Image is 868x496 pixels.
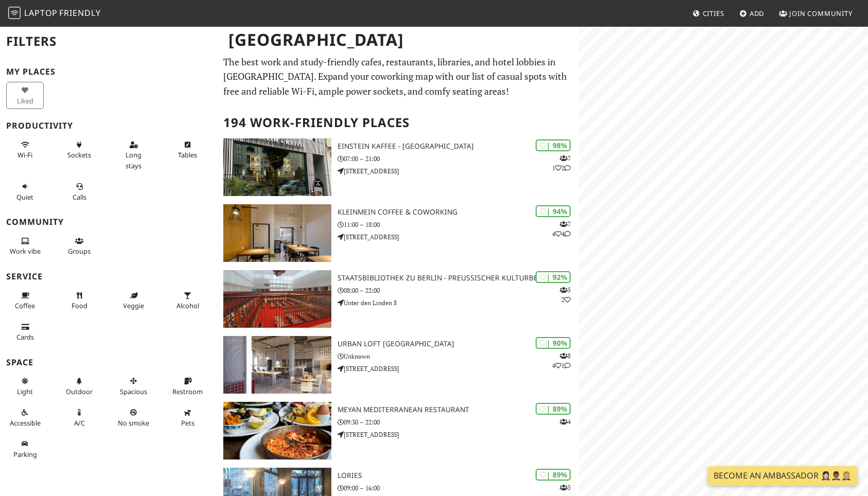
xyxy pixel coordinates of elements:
span: Power sockets [67,150,91,160]
button: Light [6,373,44,400]
h3: URBAN LOFT [GEOGRAPHIC_DATA] [338,340,579,348]
button: Pets [169,404,206,431]
span: Work-friendly tables [178,150,197,160]
h3: Staatsbibliothek zu Berlin - Preußischer Kulturbesitz [338,274,579,282]
button: Spacious [115,373,152,400]
span: People working [10,246,41,256]
div: | 90% [536,337,571,349]
h1: [GEOGRAPHIC_DATA] [220,26,577,54]
span: Quiet [16,192,33,202]
p: [STREET_ADDRESS] [338,166,579,176]
a: LaptopFriendly LaptopFriendly [8,5,101,23]
div: | 98% [536,139,571,151]
button: Parking [6,435,44,463]
a: Join Community [775,4,857,23]
p: [STREET_ADDRESS] [338,232,579,242]
img: Staatsbibliothek zu Berlin - Preußischer Kulturbesitz [223,270,331,328]
p: 4 [560,417,571,427]
p: [STREET_ADDRESS] [338,430,579,439]
button: Cards [6,318,44,346]
div: | 92% [536,271,571,283]
h3: My Places [6,67,211,77]
p: 09:00 – 16:00 [338,483,579,493]
span: Spacious [120,387,147,396]
button: Groups [60,233,98,260]
a: Meyan Mediterranean Restaurant | 89% 4 Meyan Mediterranean Restaurant 09:30 – 22:00 [STREET_ADDRESS] [217,402,579,459]
span: Video/audio calls [73,192,86,202]
a: URBAN LOFT Berlin | 90% 841 URBAN LOFT [GEOGRAPHIC_DATA] Unknown [STREET_ADDRESS] [217,336,579,394]
p: The best work and study-friendly cafes, restaurants, libraries, and hotel lobbies in [GEOGRAPHIC_... [223,55,573,99]
span: Air conditioned [74,418,85,428]
span: Outdoor area [66,387,93,396]
span: Parking [13,450,37,459]
span: Group tables [68,246,91,256]
h3: KleinMein Coffee & Coworking [338,208,579,217]
p: 5 [560,483,571,492]
span: Cities [703,9,724,18]
a: Become an Ambassador 🤵🏻‍♀️🤵🏾‍♂️🤵🏼‍♀️ [707,466,858,486]
span: Food [72,301,87,310]
a: KleinMein Coffee & Coworking | 94% 744 KleinMein Coffee & Coworking 11:00 – 18:00 [STREET_ADDRESS] [217,204,579,262]
button: Calls [60,178,98,205]
h3: Space [6,358,211,367]
h3: Community [6,217,211,227]
button: Quiet [6,178,44,205]
p: 7 4 4 [552,219,571,239]
h2: 194 Work-Friendly Places [223,107,573,138]
p: 11:00 – 18:00 [338,220,579,229]
div: | 94% [536,205,571,217]
div: | 89% [536,469,571,481]
button: Sockets [60,136,98,164]
a: Einstein Kaffee - Charlottenburg | 98% 712 Einstein Kaffee - [GEOGRAPHIC_DATA] 07:00 – 21:00 [STR... [217,138,579,196]
span: Accessible [10,418,41,428]
a: Cities [688,4,729,23]
span: Friendly [59,7,100,19]
img: KleinMein Coffee & Coworking [223,204,331,262]
span: Credit cards [16,332,34,342]
h3: Einstein Kaffee - [GEOGRAPHIC_DATA] [338,142,579,151]
button: Accessible [6,404,44,431]
span: Restroom [172,387,203,396]
span: Coffee [15,301,35,310]
p: 8 4 1 [552,351,571,370]
p: 09:30 – 22:00 [338,417,579,427]
span: Alcohol [176,301,199,310]
h3: Productivity [6,121,211,131]
span: Stable Wi-Fi [17,150,32,160]
span: Laptop [24,7,58,19]
img: Meyan Mediterranean Restaurant [223,402,331,459]
span: Join Community [789,9,853,18]
button: Wi-Fi [6,136,44,164]
h2: Filters [6,26,211,57]
p: 07:00 – 21:00 [338,154,579,164]
button: No smoke [115,404,152,431]
button: Tables [169,136,206,164]
button: Work vibe [6,233,44,260]
p: 08:00 – 22:00 [338,286,579,295]
button: Long stays [115,136,152,174]
h3: Service [6,272,211,281]
button: Outdoor [60,373,98,400]
h3: Lories [338,471,579,480]
div: | 89% [536,403,571,415]
button: Veggie [115,287,152,314]
button: Alcohol [169,287,206,314]
img: Einstein Kaffee - Charlottenburg [223,138,331,196]
p: Unter den Linden 8 [338,298,579,308]
span: Natural light [17,387,33,396]
span: Add [750,9,765,18]
button: Coffee [6,287,44,314]
p: [STREET_ADDRESS] [338,364,579,374]
img: LaptopFriendly [8,7,21,19]
button: Food [60,287,98,314]
h3: Meyan Mediterranean Restaurant [338,405,579,414]
span: Smoke free [118,418,149,428]
a: Add [735,4,769,23]
img: URBAN LOFT Berlin [223,336,331,394]
span: Pet friendly [181,418,194,428]
span: Long stays [126,150,141,170]
span: Veggie [123,301,144,310]
button: Restroom [169,373,206,400]
p: 7 1 2 [552,153,571,173]
button: A/C [60,404,98,431]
